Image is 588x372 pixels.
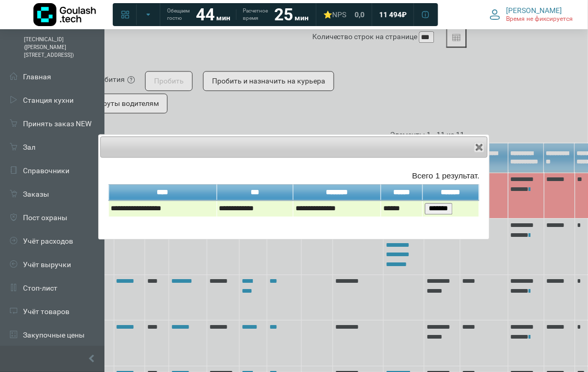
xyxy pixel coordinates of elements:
[243,7,268,22] span: Расчетное время
[373,5,413,24] a: 11 494 ₽
[474,142,485,152] button: Close
[295,14,309,22] span: мин
[379,10,402,19] span: 11 494
[109,170,480,182] div: Всего 1 результат.
[216,14,230,22] span: мин
[274,5,293,25] strong: 25
[33,3,96,26] img: Логотип компании Goulash.tech
[161,5,315,24] a: Обещаем гостю 44 мин Расчетное время 25 мин
[167,7,190,22] span: Обещаем гостю
[317,5,371,24] a: ⭐NPS 0,0
[507,6,562,15] span: [PERSON_NAME]
[484,4,580,26] button: [PERSON_NAME] Время не фиксируется
[507,15,573,23] span: Время не фиксируется
[355,10,364,19] span: 0,0
[402,10,407,19] span: ₽
[332,10,346,19] span: NPS
[323,10,346,19] div: ⭐
[196,5,215,25] strong: 44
